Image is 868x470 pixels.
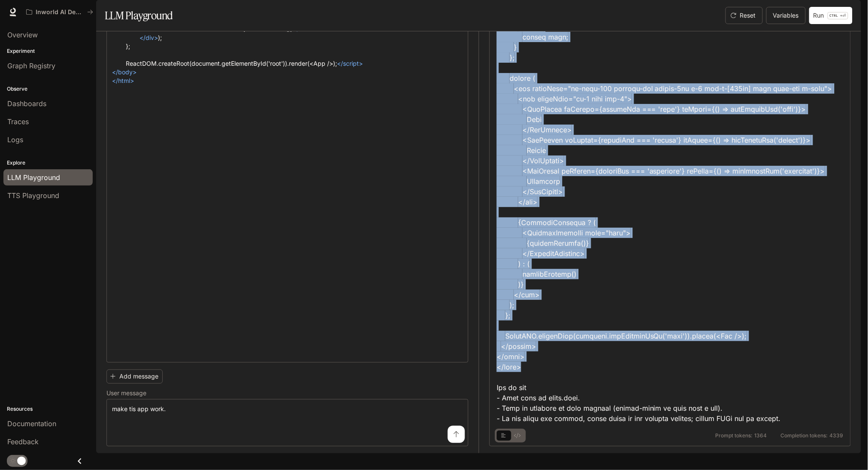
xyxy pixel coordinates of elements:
span: 4339 [830,433,844,438]
p: Inworld AI Demos [36,9,84,16]
span: 1364 [755,433,767,438]
div: basic tabs example [497,429,524,443]
button: Reset [725,7,763,24]
h1: LLM Playground [105,7,173,24]
button: Variables [766,7,806,24]
p: User message [106,390,146,396]
button: Add message [106,369,163,384]
span: Prompt tokens: [716,433,753,438]
span: Completion tokens: [781,433,828,438]
p: CTRL + [830,13,843,18]
p: ⏎ [828,12,848,19]
button: All workspaces [22,3,97,21]
button: RunCTRL +⏎ [809,7,853,24]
